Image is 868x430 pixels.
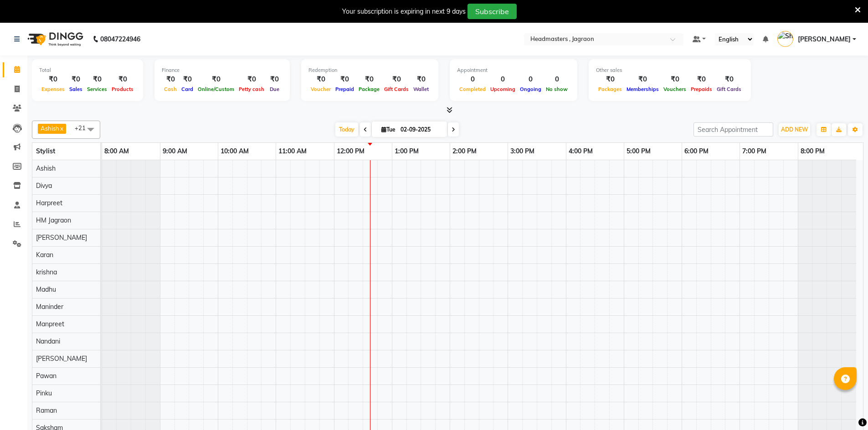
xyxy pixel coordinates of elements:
[36,164,56,172] span: Ashish
[218,145,251,158] a: 10:00 AM
[67,74,85,85] div: ₹0
[333,86,356,92] span: Prepaid
[85,74,109,85] div: ₹0
[624,74,661,85] div: ₹0
[67,86,85,92] span: Sales
[356,74,382,85] div: ₹0
[624,86,661,92] span: Memberships
[688,74,714,85] div: ₹0
[688,86,714,92] span: Prepaids
[36,406,57,415] span: Raman
[36,268,57,276] span: krishna
[308,66,431,74] div: Redemption
[85,86,109,92] span: Services
[693,122,773,137] input: Search Appointment
[162,74,179,85] div: ₹0
[162,66,282,74] div: Finance
[518,86,544,92] span: Ongoing
[36,251,53,259] span: Karan
[267,74,282,85] div: ₹0
[36,389,52,397] span: Pinku
[382,86,411,92] span: Gift Cards
[457,66,570,74] div: Appointment
[488,86,518,92] span: Upcoming
[36,147,55,155] span: Stylist
[392,145,421,158] a: 1:00 PM
[36,372,56,380] span: Pawan
[36,216,71,224] span: HM Jagraon
[682,145,711,158] a: 6:00 PM
[36,320,64,328] span: Manpreet
[102,145,131,158] a: 8:00 AM
[36,337,60,345] span: Nandani
[777,31,793,47] img: Shivangi Jagraon
[162,86,179,92] span: Cash
[596,66,744,74] div: Other sales
[39,66,136,74] div: Total
[781,126,808,133] span: ADD NEW
[109,74,136,85] div: ₹0
[411,86,431,92] span: Wallet
[41,125,59,132] span: Ashish
[544,74,570,85] div: 0
[544,86,570,92] span: No show
[342,7,466,16] div: Your subscription is expiring in next 9 days
[59,125,63,132] a: x
[566,145,595,158] a: 4:00 PM
[75,124,92,132] span: +21
[382,74,411,85] div: ₹0
[276,145,309,158] a: 11:00 AM
[36,233,87,242] span: [PERSON_NAME]
[467,4,517,19] button: Subscribe
[661,74,688,85] div: ₹0
[624,145,653,158] a: 5:00 PM
[798,145,827,158] a: 8:00 PM
[335,122,358,137] span: Today
[398,123,443,137] input: 2025-09-02
[411,74,431,85] div: ₹0
[488,74,518,85] div: 0
[518,74,544,85] div: 0
[36,199,62,207] span: Harpreet
[39,86,67,92] span: Expenses
[179,74,195,85] div: ₹0
[714,86,744,92] span: Gift Cards
[740,145,769,158] a: 7:00 PM
[195,74,236,85] div: ₹0
[596,86,624,92] span: Packages
[109,86,136,92] span: Products
[195,86,236,92] span: Online/Custom
[36,182,52,190] span: Divya
[179,86,195,92] span: Card
[798,35,851,44] span: [PERSON_NAME]
[457,74,488,85] div: 0
[36,303,63,311] span: Maninder
[267,86,282,92] span: Due
[236,74,267,85] div: ₹0
[36,354,87,363] span: [PERSON_NAME]
[23,26,86,52] img: logo
[308,86,333,92] span: Voucher
[457,86,488,92] span: Completed
[334,145,367,158] a: 12:00 PM
[236,86,267,92] span: Petty cash
[508,145,537,158] a: 3:00 PM
[356,86,382,92] span: Package
[379,126,398,133] span: Tue
[596,74,624,85] div: ₹0
[39,74,67,85] div: ₹0
[160,145,190,158] a: 9:00 AM
[308,74,333,85] div: ₹0
[830,394,859,421] iframe: chat widget
[779,123,810,136] button: ADD NEW
[333,74,356,85] div: ₹0
[36,285,56,293] span: Madhu
[661,86,688,92] span: Vouchers
[100,26,140,52] b: 08047224946
[714,74,744,85] div: ₹0
[450,145,479,158] a: 2:00 PM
